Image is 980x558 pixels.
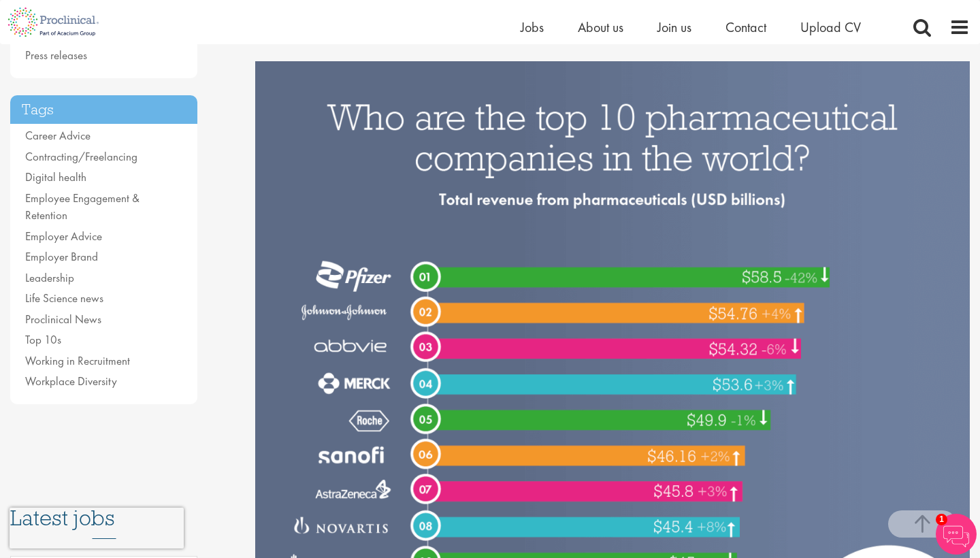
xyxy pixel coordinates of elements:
a: Top 10s [25,332,61,347]
span: 1 [936,514,947,525]
a: Digital health [25,169,86,184]
a: Employer Advice [25,229,102,244]
h3: Tags [10,95,197,125]
a: Join us [657,18,691,36]
iframe: reCAPTCHA [10,508,184,548]
a: Workplace Diversity [25,374,117,389]
a: Leadership [25,270,74,285]
a: Press releases [25,48,87,63]
a: Employer Brand [25,249,98,264]
a: Contracting/Freelancing [25,149,137,164]
a: Upload CV [800,18,861,36]
img: Chatbot [936,514,977,555]
a: Career Advice [25,128,91,143]
a: Contact [725,18,766,36]
a: Life Science news [25,291,103,306]
a: Jobs [521,18,544,36]
h3: Latest jobs [10,472,197,539]
a: Working in Recruitment [25,353,130,368]
a: Proclinical News [25,312,101,327]
a: About us [578,18,623,36]
a: Employee Engagement & Retention [25,191,140,223]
